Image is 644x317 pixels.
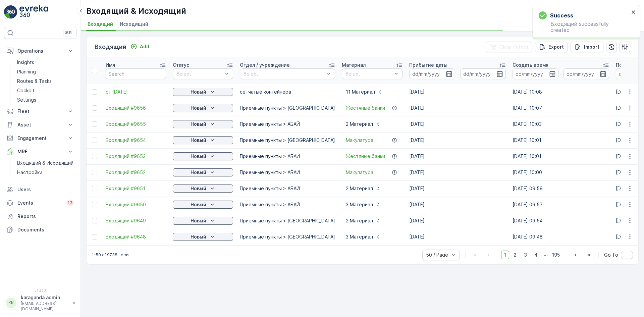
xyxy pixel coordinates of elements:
button: Operations [4,44,76,58]
h3: Success [550,11,573,19]
a: Insights [14,58,76,67]
button: 2 Материал [342,183,385,194]
td: [DATE] [406,229,509,245]
span: от [DATE] [106,89,166,95]
td: [DATE] 10:07 [509,100,612,116]
p: - [457,70,459,78]
p: Add [140,43,149,50]
button: 2 Материал [342,119,385,129]
a: Макулатура [346,169,373,176]
p: Материал [342,62,366,68]
img: logo [4,5,17,19]
button: Fleet [4,105,76,118]
span: Входящий #9655 [106,121,166,127]
a: Входящий #9653 [106,153,166,160]
p: 3 Материал [346,201,373,208]
p: Import [584,44,599,50]
button: Add [128,43,152,51]
a: Настройки [14,168,76,177]
input: dd/mm/yyyy [513,68,558,79]
p: [EMAIL_ADDRESS][DOMAIN_NAME] [21,301,69,312]
p: MRF [17,148,63,155]
p: Engagement [17,135,63,142]
p: Новый [191,185,206,192]
a: Reports [4,210,76,223]
td: [DATE] [406,148,509,164]
p: Новый [191,105,206,111]
a: Planning [14,67,76,76]
button: Export [535,42,568,52]
div: Toggle Row Selected [92,202,97,207]
a: Documents [4,223,76,236]
button: Новый [173,104,233,112]
span: 2 [511,251,520,259]
button: Asset [4,118,76,131]
p: Новый [191,233,206,240]
p: 2 Материал [346,185,373,192]
td: [DATE] [406,132,509,148]
span: Входящий #9656 [106,105,166,111]
button: Clear Filters [486,42,532,52]
p: Select [345,70,392,77]
td: [DATE] 10:03 [509,116,612,132]
p: 11 Материал [346,89,375,95]
button: Новый [173,233,233,241]
td: Приемные пункты > АБАЙ [236,164,338,180]
span: 3 [521,251,530,259]
a: Входящий #9651 [106,185,166,192]
p: Новый [191,169,206,176]
p: Входящий successfully created [539,21,629,33]
td: [DATE] [406,213,509,229]
p: Новый [191,121,206,127]
td: Приемные пункты > [GEOGRAPHIC_DATA] [236,229,338,245]
button: 2 Материал [342,215,385,226]
td: Приемные пункты > АБАЙ [236,116,338,132]
p: Создать время [513,62,548,68]
p: Reports [17,213,74,220]
a: Входящий #9648 [106,233,166,240]
span: 4 [531,251,541,259]
p: Имя [106,62,115,68]
div: Toggle Row Selected [92,170,97,175]
img: logo_light-DOdMpM7g.png [19,5,48,19]
p: Events [17,200,62,206]
p: Routes & Tasks [17,78,52,85]
p: ⌘B [65,30,72,36]
a: Жестяные банки [346,105,385,111]
button: Новый [173,201,233,209]
p: Select [244,70,325,77]
p: Настройки [17,169,42,176]
td: [DATE] [406,100,509,116]
p: Export [548,44,564,50]
td: [DATE] [406,84,509,100]
input: dd/mm/yyyy [409,68,455,79]
td: [DATE] [406,197,509,213]
p: karaganda.admin [21,294,69,301]
span: 195 [549,251,563,259]
p: 13 [68,200,72,206]
span: Макулатура [346,137,373,144]
button: Новый [173,217,233,225]
p: Входящий [95,42,126,52]
td: [DATE] 09:57 [509,197,612,213]
p: Fleet [17,108,63,115]
p: Users [17,186,74,193]
button: Новый [173,184,233,193]
td: [DATE] [406,116,509,132]
p: Новый [191,89,206,95]
input: Search [106,68,166,79]
div: Toggle Row Selected [92,186,97,191]
td: [DATE] 10:00 [509,164,612,180]
p: Asset [17,121,63,128]
input: dd/mm/yyyy [563,68,609,79]
span: Входящий #9652 [106,169,166,176]
p: - [560,70,562,78]
p: Cockpit [17,87,35,94]
a: Events13 [4,196,76,210]
a: Входящий #9650 [106,201,166,208]
p: Входящий & Исходящий [86,6,186,16]
span: v 1.47.3 [4,289,76,293]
